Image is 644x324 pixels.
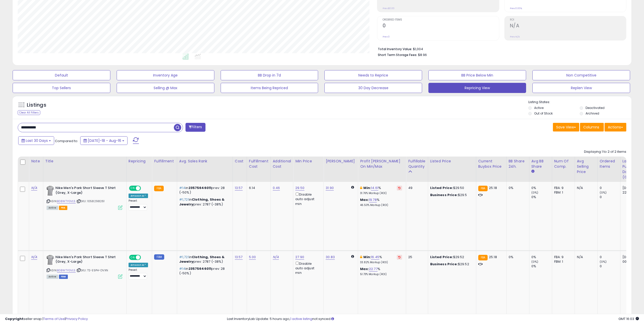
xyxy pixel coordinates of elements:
[622,255,639,264] div: [DATE] 00:32:53
[509,159,527,169] div: BB Share 24h.
[509,255,525,259] div: 0%
[554,159,573,169] div: Num of Comp.
[129,194,148,198] div: Amazon AI *
[584,149,626,154] div: Displaying 1 to 2 of 2 items
[185,123,205,132] button: Filters
[249,159,268,169] div: Fulfillment Cost
[76,199,105,203] span: | SKU: 1058298261
[47,275,58,279] span: All listings currently available for purchase on Amazon
[179,197,225,206] span: Clothing, Shoes & Jewelry
[554,186,571,190] div: FBA: 9
[88,138,121,143] span: [DATE]-18 - Aug-16
[360,273,402,276] p: 51.73% Markup (ROI)
[510,7,522,10] small: Prev: 0.00%
[189,185,212,190] span: 23575646011
[129,268,148,280] div: Preset:
[583,125,599,130] span: Columns
[47,206,58,210] span: All listings currently available for purchase on Amazon
[528,100,631,105] p: Listing States:
[408,186,424,190] div: 49
[605,123,626,131] button: Actions
[295,261,320,275] div: Disable auto adjust min
[534,106,544,110] label: Active
[227,317,639,321] div: Last InventoryLab Update: 5 hours ago, not synced.
[295,255,304,260] a: 27.90
[179,159,231,164] div: Avg. Sales Rank
[360,267,402,276] div: %
[531,169,534,174] small: Avg BB Share.
[600,186,620,190] div: 0
[509,186,525,190] div: 0%
[622,186,639,195] div: [DATE] 22:19:47
[130,186,136,190] span: ON
[554,190,571,195] div: FBM: 1
[478,255,488,260] small: FBA
[235,159,245,164] div: Cost
[360,186,402,195] div: %
[295,159,321,164] div: Min Price
[430,159,474,164] div: Listed Price
[580,123,604,131] button: Columns
[586,106,605,110] label: Deactivated
[59,206,68,210] span: FBA
[47,186,54,196] img: 318fEWxS6+L._SL40_.jpg
[618,316,639,321] span: 2025-09-16 16:03 GMT
[295,192,320,206] div: Disable auto adjust min
[371,255,379,260] a: 16.45
[179,186,229,195] p: in prev: 28 (-50%)
[600,159,618,169] div: Ordered Items
[428,83,526,93] button: Repricing View
[5,317,88,321] div: seller snap | |
[430,193,458,197] b: Business Price:
[622,159,641,180] div: Last Purchase Date (GMT)
[360,198,402,207] div: %
[295,185,304,190] a: 29.50
[600,255,620,259] div: 0
[600,260,607,264] small: (0%)
[534,111,553,116] label: Out of Stock
[531,159,550,169] div: Avg BB Share
[57,268,76,273] a: B08WTYGVL5
[510,35,520,38] small: Prev: N/A
[378,46,622,52] li: $1,004
[43,316,65,321] a: Terms of Use
[408,255,424,259] div: 25
[31,185,37,190] a: N/A
[13,83,110,93] button: Top Sellers
[154,186,163,191] small: FBA
[408,159,426,169] div: Fulfillable Quantity
[430,255,453,259] b: Listed Price:
[577,186,594,190] div: N/A
[600,195,620,199] div: 0
[18,110,40,115] div: Clear All Filters
[383,35,390,38] small: Prev: 0
[532,70,630,80] button: Non Competitive
[358,157,406,182] th: The percentage added to the cost of goods (COGS) that forms the calculator for Min & Max prices.
[55,255,117,265] b: Nike Men's Park Short Sleeve T Shirt (Grey, X-Large)
[554,255,571,259] div: FBA: 9
[27,102,46,109] h5: Listings
[430,193,472,197] div: $29.5
[430,262,458,266] b: Business Price:
[13,70,110,80] button: Default
[129,159,150,164] div: Repricing
[179,266,185,271] span: #14
[430,255,472,259] div: $29.52
[179,255,189,259] span: #1,721
[510,18,626,21] span: ROI
[383,23,499,30] h2: 0
[428,70,526,80] button: BB Price Below Min
[55,186,117,196] b: Nike Men's Park Short Sleeve T Shirt (Grey, X-Large)
[45,159,124,164] div: Title
[532,83,630,93] button: Replen View
[57,199,76,203] a: B08WTYGVL5
[418,52,427,57] span: $8.96
[235,255,243,260] a: 13.57
[531,264,552,269] div: 0%
[290,316,312,321] a: 1 active listing
[360,261,402,264] p: 33.82% Markup (ROI)
[326,159,356,164] div: [PERSON_NAME]
[363,255,371,259] b: Min:
[363,185,371,190] b: Min:
[18,136,54,145] button: Last 30 Days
